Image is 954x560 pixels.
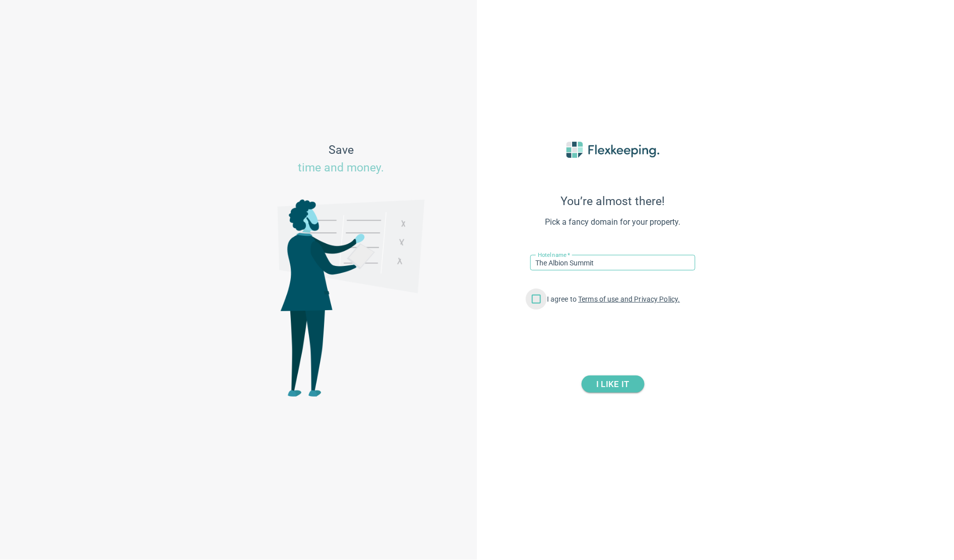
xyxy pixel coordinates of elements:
span: I agree to [547,295,680,303]
button: I LIKE IT [582,376,645,393]
span: You’re almost there! [502,195,724,208]
a: Terms of use and Privacy Policy. [578,295,680,303]
span: time and money. [298,161,384,174]
span: Pick a fancy domain for your property. [502,216,724,228]
span: Save [298,142,384,177]
span: I LIKE IT [596,376,629,393]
